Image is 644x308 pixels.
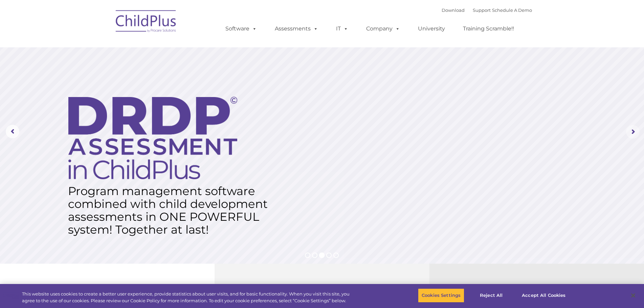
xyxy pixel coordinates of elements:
[411,22,452,35] a: University
[626,288,641,303] button: Close
[268,22,325,35] a: Assessments
[112,5,180,39] img: ChildPlus by Procare Solutions
[359,22,407,35] a: Company
[518,288,569,303] button: Accept All Cookies
[456,22,521,35] a: Training Scramble!!
[492,7,532,13] a: Schedule A Demo
[219,22,264,35] a: Software
[418,288,464,303] button: Cookies Settings
[329,22,355,35] a: IT
[470,288,512,303] button: Reject All
[94,45,115,50] span: Last name
[442,7,465,13] a: Download
[68,97,237,179] img: DRDP Assessment in ChildPlus
[473,7,491,13] a: Support
[94,72,123,77] span: Phone number
[442,7,532,13] font: |
[22,291,354,304] div: This website uses cookies to create a better user experience, provide statistics about user visit...
[68,185,274,236] rs-layer: Program management software combined with child development assessments in ONE POWERFUL system! T...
